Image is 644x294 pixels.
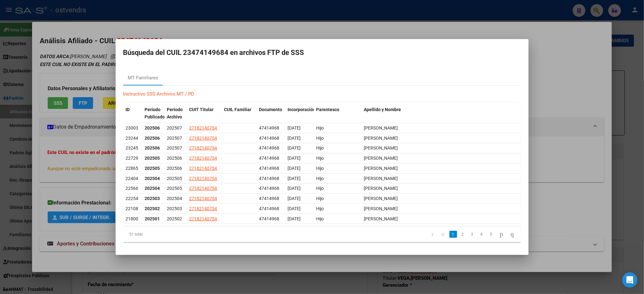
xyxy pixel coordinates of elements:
[288,156,301,161] span: [DATE]
[167,216,182,221] span: 202502
[316,136,324,141] span: Hijo
[364,136,398,141] span: [PERSON_NAME]
[145,166,160,171] strong: 202505
[128,74,159,82] div: MT Familiares
[189,206,217,211] span: 27182140754
[189,176,217,181] span: 27182140754
[469,231,476,238] a: 3
[126,145,139,150] span: 23245
[364,216,398,221] span: [PERSON_NAME]
[224,107,252,112] span: CUIL Familiar
[288,166,301,171] span: [DATE]
[167,107,183,119] span: Período Archivo
[145,196,160,201] strong: 202503
[145,125,160,130] strong: 202506
[165,103,187,124] datatable-header-cell: Período Archivo
[259,156,280,161] span: 47414968
[167,166,182,171] span: 202506
[316,176,324,181] span: Hijo
[189,216,217,221] span: 27182140754
[145,136,160,141] strong: 202506
[487,229,496,240] li: page 5
[123,103,142,124] datatable-header-cell: ID
[288,186,301,191] span: [DATE]
[459,231,467,238] a: 2
[189,166,217,171] span: 27182140754
[449,229,458,240] li: page 1
[189,136,217,141] span: 27182140754
[288,206,301,211] span: [DATE]
[285,103,314,124] datatable-header-cell: Incorporación
[259,145,280,150] span: 47414968
[316,216,324,221] span: Hijo
[477,229,487,240] li: page 4
[288,125,301,130] span: [DATE]
[288,145,301,150] span: [DATE]
[167,145,182,150] span: 202507
[222,103,257,124] datatable-header-cell: CUIL Familiar
[187,103,222,124] datatable-header-cell: CUIT Titular
[364,196,398,201] span: [PERSON_NAME]
[364,166,398,171] span: [PERSON_NAME]
[142,103,165,124] datatable-header-cell: Período Publicado
[259,186,280,191] span: 47414968
[126,125,139,130] span: 23003
[259,107,282,112] span: Documento
[126,107,130,112] span: ID
[508,231,517,238] a: go to last page
[316,156,324,161] span: Hijo
[364,107,401,112] span: Apellido y Nombre
[123,91,194,97] a: Instructivo SSS Archivos MT / PD
[126,196,139,201] span: 22254
[167,176,182,181] span: 202505
[364,145,398,150] span: [PERSON_NAME]
[126,176,139,181] span: 22404
[497,231,506,238] a: go to next page
[316,186,324,191] span: Hijo
[189,156,217,161] span: 27182140754
[288,216,301,221] span: [DATE]
[167,125,182,130] span: 202507
[167,196,182,201] span: 202504
[189,145,217,150] span: 27182140754
[316,145,324,150] span: Hijo
[167,206,182,211] span: 202503
[259,176,280,181] span: 47414968
[488,231,495,238] a: 5
[364,186,398,191] span: [PERSON_NAME]
[259,196,280,201] span: 47414968
[189,107,214,112] span: CUIT Titular
[478,231,486,238] a: 4
[288,136,301,141] span: [DATE]
[316,125,324,130] span: Hijo
[259,216,280,221] span: 47414968
[189,125,217,130] span: 27182140754
[145,176,160,181] strong: 202504
[145,156,160,161] strong: 202505
[316,206,324,211] span: Hijo
[145,186,160,191] strong: 202504
[123,47,521,59] h2: Búsqueda del CUIL 23474149684 en archivos FTP de SSS
[167,186,182,191] span: 202505
[259,166,280,171] span: 47414968
[364,176,398,181] span: [PERSON_NAME]
[126,206,139,211] span: 22108
[167,156,182,161] span: 202506
[288,107,316,112] span: Incorporación
[257,103,285,124] datatable-header-cell: Documento
[316,107,340,112] span: Parentesco
[259,136,280,141] span: 47414968
[259,206,280,211] span: 47414968
[458,229,468,240] li: page 2
[364,156,398,161] span: [PERSON_NAME]
[126,186,139,191] span: 22566
[167,136,182,141] span: 202507
[126,166,139,171] span: 22865
[259,125,280,130] span: 47414968
[450,231,457,238] a: 1
[145,145,160,150] strong: 202506
[429,231,437,238] a: go to first page
[288,176,301,181] span: [DATE]
[123,226,202,242] div: 51 total
[145,206,160,211] strong: 202502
